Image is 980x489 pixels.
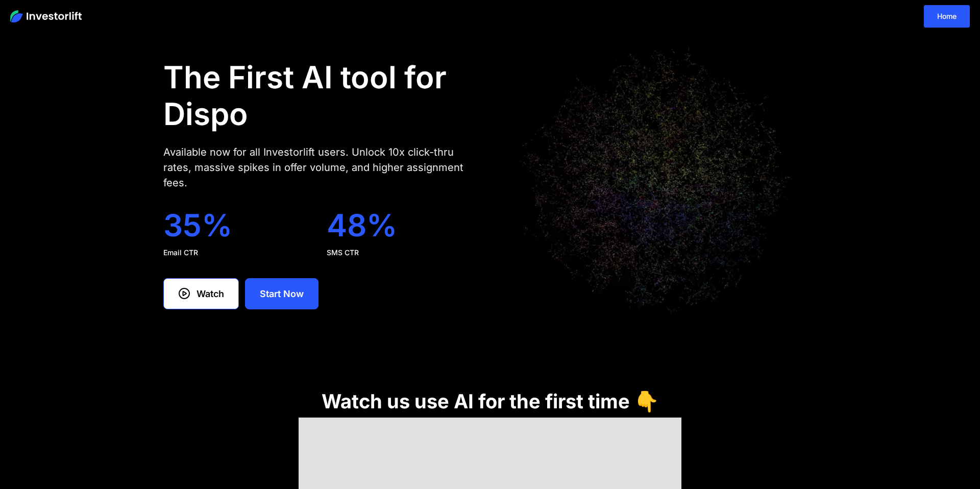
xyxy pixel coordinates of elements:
div: 35% [163,207,310,243]
div: SMS CTR [327,248,474,258]
div: Start Now [260,287,304,301]
a: Start Now [245,278,318,309]
div: 48% [327,207,474,243]
div: Available now for all Investorlift users. Unlock 10x click-thru rates, massive spikes in offer vo... [163,144,474,190]
a: Home [924,5,970,28]
h1: The First AI tool for Dispo [163,59,474,132]
a: Watch [163,278,239,309]
div: Watch [197,287,224,301]
div: Email CTR [163,248,310,258]
h1: Watch us use AI for the first time 👇 [322,390,658,412]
